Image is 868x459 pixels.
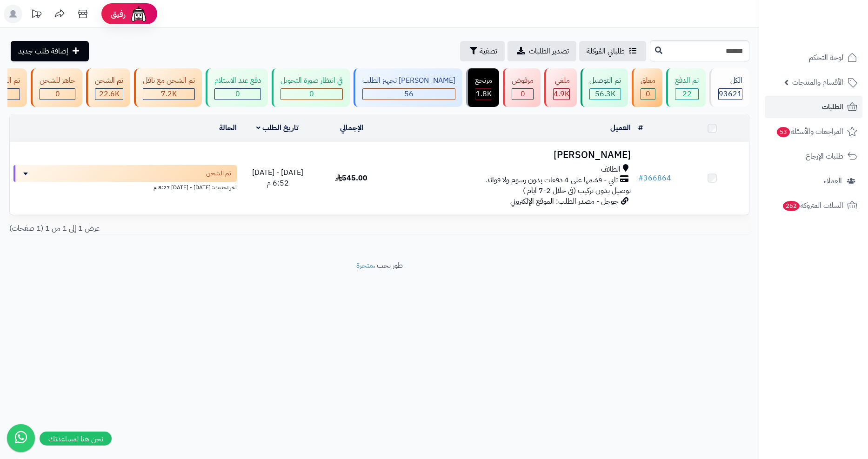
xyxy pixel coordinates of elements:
[132,68,204,107] a: تم الشحن مع ناقل 7.2K
[719,88,742,100] span: 93621
[510,196,619,207] span: جوجل - مصدر الطلب: الموقع الإلكتروني
[352,68,464,107] a: [PERSON_NAME] تجهيز الطلب 56
[252,167,303,189] span: [DATE] - [DATE] 6:52 م
[362,75,455,86] div: [PERSON_NAME] تجهيز الطلب
[542,68,579,107] a: ملغي 4.9K
[475,75,492,86] div: مرتجع
[40,75,75,86] div: جاهز للشحن
[765,170,862,192] a: العملاء
[512,75,534,86] div: مرفوض
[765,96,862,118] a: الطلبات
[143,89,194,100] div: 7223
[480,46,497,57] span: تصفية
[95,89,123,100] div: 22608
[638,122,643,133] a: #
[601,164,621,175] span: الطائف
[235,88,240,100] span: 0
[792,76,843,89] span: الأقسام والمنتجات
[129,5,148,23] img: ai-face.png
[404,88,414,100] span: 56
[641,75,655,86] div: معلق
[589,75,621,86] div: تم التوصيل
[590,89,621,100] div: 56308
[521,88,525,100] span: 0
[13,182,237,192] div: اخر تحديث: [DATE] - [DATE] 8:27 م
[523,185,631,196] span: توصيل بدون تركيب (في خلال 2-7 ايام )
[765,47,862,69] a: لوحة التحكم
[664,68,708,107] a: تم الدفع 22
[309,88,314,100] span: 0
[84,68,132,107] a: تم الشحن 22.6K
[55,88,60,100] span: 0
[392,150,631,160] h3: [PERSON_NAME]
[783,201,800,211] span: 262
[95,75,123,86] div: تم الشحن
[675,75,699,86] div: تم الدفع
[25,5,48,26] a: تحديثات المنصة
[782,199,843,212] span: السلات المتروكة
[512,89,533,100] div: 0
[161,88,177,100] span: 7.2K
[777,127,790,137] span: 53
[2,223,380,234] div: عرض 1 إلى 1 من 1 (1 صفحات)
[765,120,862,143] a: المراجعات والأسئلة53
[587,46,625,57] span: طلباتي المُوكلة
[280,75,343,86] div: في انتظار صورة التحويل
[460,41,505,61] button: تصفية
[40,89,75,100] div: 0
[806,150,843,163] span: طلبات الإرجاع
[29,68,84,107] a: جاهز للشحن 0
[630,68,664,107] a: معلق 0
[475,89,492,100] div: 1794
[507,41,576,61] a: تصدير الطلبات
[718,75,742,86] div: الكل
[553,75,570,86] div: ملغي
[765,194,862,217] a: السلات المتروكة262
[363,89,455,100] div: 56
[214,75,261,86] div: دفع عند الاستلام
[529,46,569,57] span: تصدير الطلبات
[340,122,363,133] a: الإجمالي
[99,88,120,100] span: 22.6K
[206,169,231,178] span: تم الشحن
[270,68,352,107] a: في انتظار صورة التحويل 0
[486,175,618,186] span: تابي - قسّمها على 4 دفعات بدون رسوم ولا فوائد
[579,68,630,107] a: تم التوصيل 56.3K
[646,88,650,100] span: 0
[708,68,751,107] a: الكل93621
[143,75,195,86] div: تم الشحن مع ناقل
[204,68,270,107] a: دفع عند الاستلام 0
[219,122,237,133] a: الحالة
[579,41,646,61] a: طلباتي المُوكلة
[805,26,859,46] img: logo-2.png
[641,89,655,100] div: 0
[638,173,643,184] span: #
[215,89,260,100] div: 0
[554,89,569,100] div: 4945
[610,122,631,133] a: العميل
[595,88,615,100] span: 56.3K
[464,68,501,107] a: مرتجع 1.8K
[11,41,89,61] a: إضافة طلب جديد
[335,173,367,184] span: 545.00
[809,51,843,64] span: لوحة التحكم
[281,89,342,100] div: 0
[776,125,843,138] span: المراجعات والأسئلة
[501,68,542,107] a: مرفوض 0
[476,88,492,100] span: 1.8K
[675,89,698,100] div: 22
[356,260,373,271] a: متجرة
[824,174,842,187] span: العملاء
[822,100,843,113] span: الطلبات
[638,173,671,184] a: #366864
[765,145,862,167] a: طلبات الإرجاع
[256,122,299,133] a: تاريخ الطلب
[554,88,569,100] span: 4.9K
[18,46,68,57] span: إضافة طلب جديد
[682,88,692,100] span: 22
[111,8,126,20] span: رفيق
